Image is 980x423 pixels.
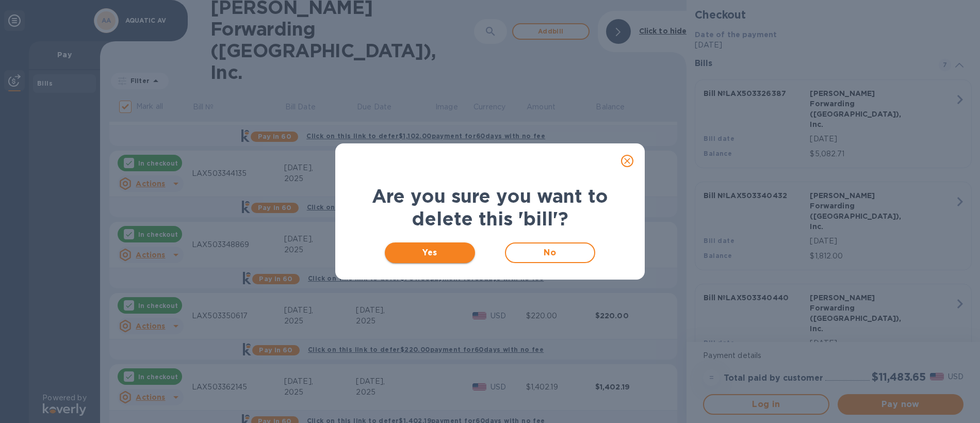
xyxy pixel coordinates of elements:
span: Yes [393,247,467,259]
button: Yes [385,242,475,263]
span: No [514,247,586,259]
button: close [615,149,640,173]
b: Are you sure you want to delete this 'bill'? [372,185,608,230]
button: No [505,242,595,263]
